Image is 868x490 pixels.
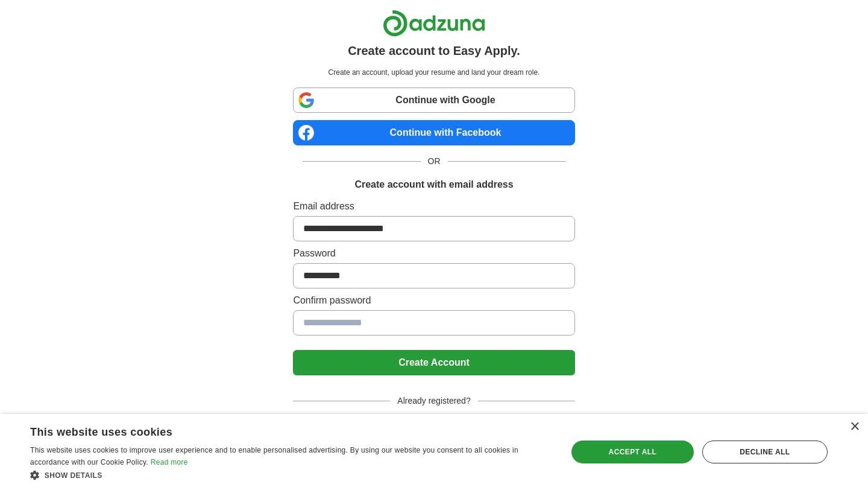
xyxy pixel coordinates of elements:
div: Decline all [702,441,828,463]
h1: Create account to Easy Apply. [348,42,520,60]
a: Read more, opens a new window [151,458,188,466]
span: OR [421,155,448,168]
label: Email address [293,199,574,214]
span: Already registered? [390,395,477,407]
div: This website uses cookies [30,421,521,439]
span: This website uses cookies to improve user experience and to enable personalised advertising. By u... [30,446,518,466]
h1: Create account with email address [354,177,513,192]
button: Create Account [293,350,574,375]
div: Close [850,422,859,431]
label: Confirm password [293,293,574,308]
span: Show details [45,471,102,480]
img: Adzuna logo [383,10,485,37]
a: Continue with Facebook [293,120,574,145]
p: Create an account, upload your resume and land your dream role. [295,67,572,78]
label: Password [293,246,574,261]
div: Accept all [571,441,694,463]
div: Show details [30,469,552,481]
a: Continue with Google [293,87,574,113]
